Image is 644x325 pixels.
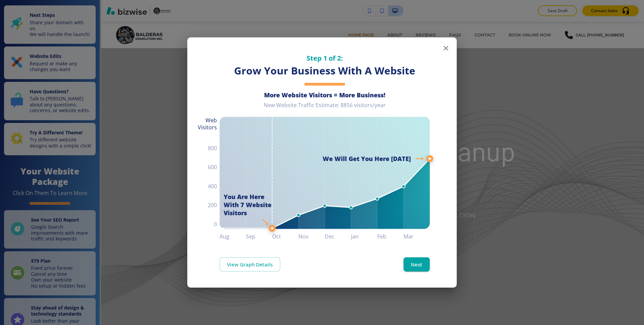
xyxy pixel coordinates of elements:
[246,232,272,241] h6: Sep
[325,232,351,241] h6: Dec
[220,102,430,114] div: New Website Traffic Estimate: 8856 visitors/year
[377,232,404,241] h6: Feb
[272,232,298,241] h6: Oct
[404,257,430,271] button: Next
[220,54,430,63] h5: Step 1 of 2:
[351,232,377,241] h6: Jan
[220,232,246,241] h6: Aug
[220,64,430,78] h3: Grow Your Business With A Website
[404,232,430,241] h6: Mar
[220,91,430,99] h6: More Website Visitors = More Business!
[220,257,280,271] a: View Graph Details
[298,232,325,241] h6: Nov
